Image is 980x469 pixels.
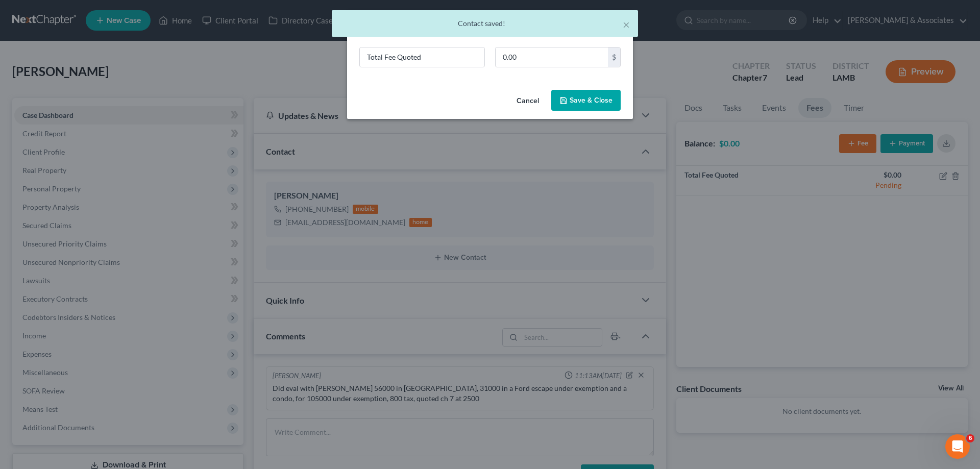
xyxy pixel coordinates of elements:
div: Contact saved! [340,18,630,29]
button: Save & Close [551,90,621,111]
input: Describe... [360,47,484,67]
iframe: Intercom live chat [945,434,970,459]
button: × [623,18,630,31]
div: $ [608,47,620,67]
input: 0.00 [496,47,608,67]
button: Cancel [508,91,547,111]
span: 6 [966,434,974,442]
